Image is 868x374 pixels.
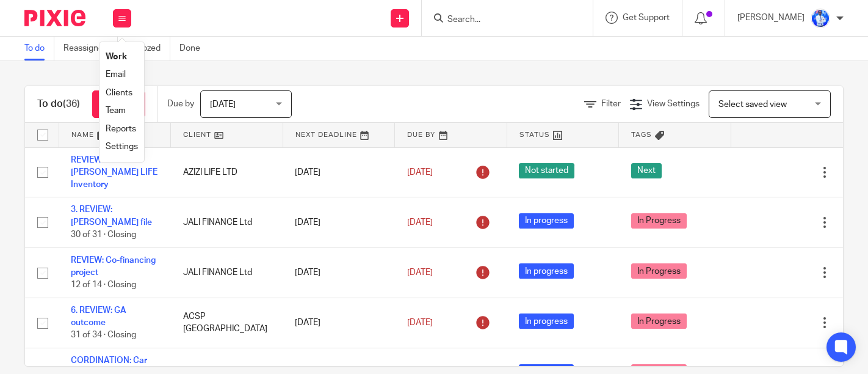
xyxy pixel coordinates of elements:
[71,306,126,327] a: 6. REVIEW: GA outcome
[63,37,118,61] a: Reassigned
[737,12,805,24] p: [PERSON_NAME]
[718,100,787,109] span: Select saved view
[24,37,54,61] a: To do
[92,90,145,118] a: + Add task
[106,70,126,79] a: Email
[407,268,433,277] span: [DATE]
[24,10,85,26] img: Pixie
[631,313,687,329] span: In Progress
[283,298,395,348] td: [DATE]
[106,106,126,115] a: Team
[519,213,574,229] span: In progress
[71,281,136,290] span: 12 of 14 · Closing
[106,53,127,61] a: Work
[106,142,138,151] a: Settings
[631,131,652,138] span: Tags
[171,248,283,298] td: JALI FINANCE Ltd
[63,99,80,109] span: (36)
[407,168,433,177] span: [DATE]
[210,100,236,109] span: [DATE]
[106,125,136,133] a: Reports
[407,318,433,327] span: [DATE]
[127,37,170,61] a: Snoozed
[71,156,157,189] a: REVIEW: [PERSON_NAME] LIFE Inventory
[519,313,574,329] span: In progress
[623,13,670,22] span: Get Support
[71,331,136,340] span: 31 of 34 · Closing
[179,37,209,61] a: Done
[519,163,574,178] span: Not started
[167,98,194,110] p: Due by
[811,9,830,28] img: WhatsApp%20Image%202022-01-17%20at%2010.26.43%20PM.jpeg
[519,263,574,279] span: In progress
[283,147,395,197] td: [DATE]
[647,100,700,108] span: View Settings
[601,100,621,108] span: Filter
[283,197,395,248] td: [DATE]
[106,89,132,97] a: Clients
[171,147,283,197] td: AZIZI LIFE LTD
[446,15,556,26] input: Search
[631,263,687,279] span: In Progress
[631,213,687,229] span: In Progress
[71,230,136,239] span: 30 of 31 · Closing
[71,256,156,277] a: REVIEW: Co-financing project
[171,197,283,248] td: JALI FINANCE Ltd
[283,248,395,298] td: [DATE]
[37,98,80,111] h1: To do
[171,298,283,348] td: ACSP [GEOGRAPHIC_DATA]
[631,163,662,178] span: Next
[71,205,152,226] a: 3. REVIEW: [PERSON_NAME] file
[407,218,433,227] span: [DATE]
